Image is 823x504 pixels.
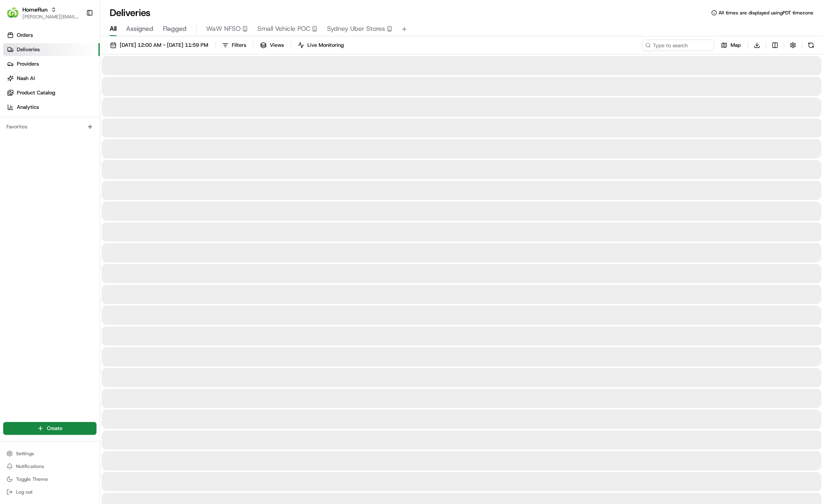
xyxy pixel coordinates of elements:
span: Notifications [16,463,44,470]
a: Orders [3,29,100,42]
span: Settings [16,450,34,457]
span: Orders [17,32,33,39]
span: Toggle Theme [16,476,48,482]
span: Map [731,42,741,49]
span: Deliveries [17,46,40,53]
a: Nash AI [3,72,100,85]
span: Create [47,425,62,432]
span: Log out [16,489,32,495]
button: [PERSON_NAME][EMAIL_ADDRESS][DOMAIN_NAME] [22,14,80,20]
div: Favorites [3,120,96,133]
span: Views [270,42,284,49]
span: Analytics [17,104,39,111]
button: HomeRunHomeRun[PERSON_NAME][EMAIL_ADDRESS][DOMAIN_NAME] [3,3,83,22]
span: WaW NFSO [206,24,241,34]
button: Views [257,40,287,51]
span: Flagged [163,24,187,34]
button: Map [717,40,745,51]
span: Product Catalog [17,89,55,96]
button: Filters [219,40,250,51]
button: Log out [3,486,96,498]
span: Providers [17,60,39,68]
button: Live Monitoring [294,40,347,51]
button: [DATE] 12:00 AM - [DATE] 11:59 PM [106,40,212,51]
span: All [110,24,116,34]
span: Small Vehicle POC [257,24,310,34]
span: Live Monitoring [307,42,344,49]
span: Filters [232,42,246,49]
button: Toggle Theme [3,474,96,485]
h1: Deliveries [110,6,151,19]
a: Product Catalog [3,86,100,99]
span: Sydney Uber Stores [327,24,385,34]
span: All times are displayed using PDT timezone [719,10,813,16]
button: Settings [3,448,96,459]
img: HomeRun [6,6,19,19]
button: Create [3,422,96,435]
button: HomeRun [22,6,48,14]
button: Refresh [805,40,817,51]
a: Analytics [3,101,100,114]
input: Type to search [642,40,714,51]
span: [DATE] 12:00 AM - [DATE] 11:59 PM [120,42,208,49]
a: Providers [3,58,100,70]
a: Deliveries [3,43,100,56]
span: Nash AI [17,75,35,82]
button: Notifications [3,461,96,472]
span: Assigned [126,24,153,34]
